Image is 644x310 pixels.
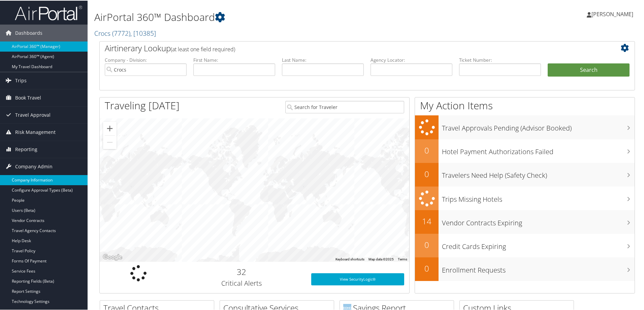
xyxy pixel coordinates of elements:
h2: 0 [415,238,439,250]
h3: Hotel Payment Authorizations Failed [442,143,635,156]
span: Travel Approval [15,106,51,123]
label: Ticket Number: [459,56,541,63]
a: Trips Missing Hotels [415,186,635,210]
h3: Credit Cards Expiring [442,238,635,251]
h2: 32 [182,265,301,277]
label: Company - Division: [105,56,187,63]
button: Zoom in [103,121,117,135]
h2: 0 [415,144,439,156]
label: Last Name: [282,56,364,63]
h2: 0 [415,168,439,179]
button: Search [548,63,630,76]
a: 0Hotel Payment Authorizations Failed [415,139,635,162]
a: 0Credit Cards Expiring [415,233,635,257]
h1: My Action Items [415,98,635,112]
span: Risk Management [15,123,56,140]
span: Reporting [15,140,37,157]
a: Crocs [94,28,156,37]
a: 14Vendor Contracts Expiring [415,209,635,233]
a: [PERSON_NAME] [587,3,640,24]
span: Map data ©2025 [368,257,394,260]
img: Google [101,252,124,261]
span: (at least one field required) [171,45,235,52]
h3: Trips Missing Hotels [442,191,635,203]
h3: Critical Alerts [182,278,301,287]
a: 0Enrollment Requests [415,257,635,280]
button: Zoom out [103,135,117,148]
a: Travel Approvals Pending (Advisor Booked) [415,115,635,139]
h1: Traveling [DATE] [105,98,180,112]
span: [PERSON_NAME] [591,10,633,17]
span: , [ 10385 ] [130,28,156,37]
input: Search for Traveler [285,100,404,113]
h2: 0 [415,262,439,274]
label: Agency Locator: [371,56,452,63]
h2: 14 [415,215,439,226]
h2: Airtinerary Lookup [105,42,585,53]
a: 0Travelers Need Help (Safety Check) [415,162,635,186]
span: Dashboards [15,24,42,41]
button: Keyboard shortcuts [335,256,364,261]
a: Open this area in Google Maps (opens a new window) [101,252,124,261]
h3: Travelers Need Help (Safety Check) [442,167,635,179]
img: airportal-logo.png [15,4,82,20]
span: Book Travel [15,89,41,106]
h1: AirPortal 360™ Dashboard [94,9,458,24]
a: Terms (opens in new tab) [398,257,407,260]
h3: Vendor Contracts Expiring [442,214,635,227]
label: First Name: [193,56,275,63]
span: ( 7772 ) [112,28,130,37]
span: Trips [15,72,27,88]
h3: Travel Approvals Pending (Advisor Booked) [442,119,635,132]
a: View SecurityLogic® [311,273,404,285]
h3: Enrollment Requests [442,261,635,274]
span: Company Admin [15,158,53,174]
